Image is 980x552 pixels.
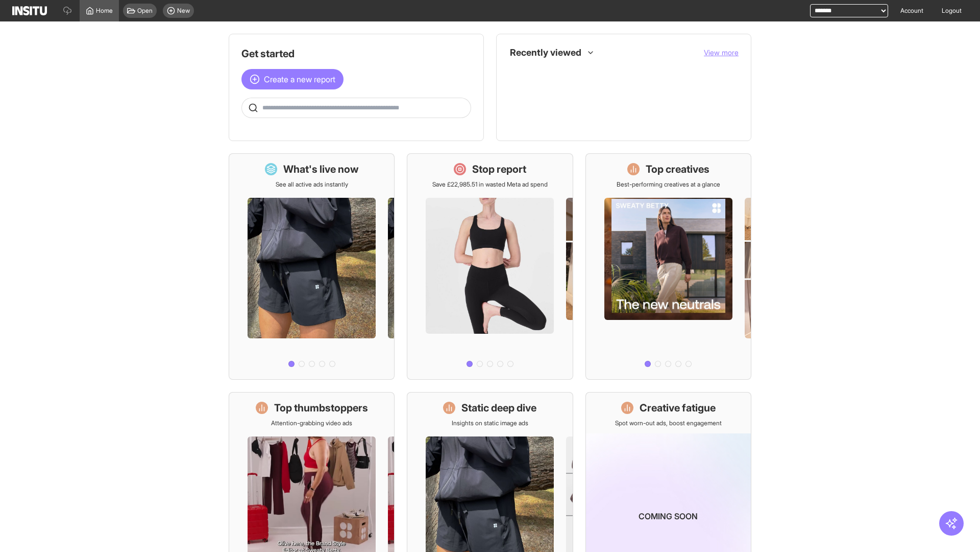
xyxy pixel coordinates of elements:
[513,89,525,102] div: Insights
[531,69,575,77] span: What's live now
[407,153,573,380] a: Stop reportSave £22,985.51 in wasted Meta ad spend
[531,114,730,122] span: Creative Fatigue [Beta]
[704,48,739,57] span: View more
[264,73,335,85] span: Create a new report
[461,401,536,415] h1: Static deep dive
[274,401,368,415] h1: Top thumbstoppers
[472,162,526,176] h1: Stop report
[531,114,596,122] span: Creative Fatigue [Beta]
[531,91,730,100] span: Placements
[241,69,344,89] button: Create a new report
[513,67,525,79] div: Dashboard
[531,69,730,77] span: What's live now
[276,180,348,189] p: See all active ads instantly
[704,48,739,58] button: View more
[432,180,548,189] p: Save £22,985.51 in wasted Meta ad spend
[241,47,471,61] h1: Get started
[585,153,751,380] a: Top creativesBest-performing creatives at a glance
[452,419,528,427] p: Insights on static image ads
[271,419,352,427] p: Attention-grabbing video ads
[96,7,113,15] span: Home
[283,162,359,176] h1: What's live now
[617,180,720,189] p: Best-performing creatives at a glance
[646,162,709,176] h1: Top creatives
[137,7,153,15] span: Open
[513,112,525,124] div: Insights
[177,7,190,15] span: New
[531,91,563,100] span: Placements
[12,6,47,15] img: Logo
[229,153,395,380] a: What's live nowSee all active ads instantly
